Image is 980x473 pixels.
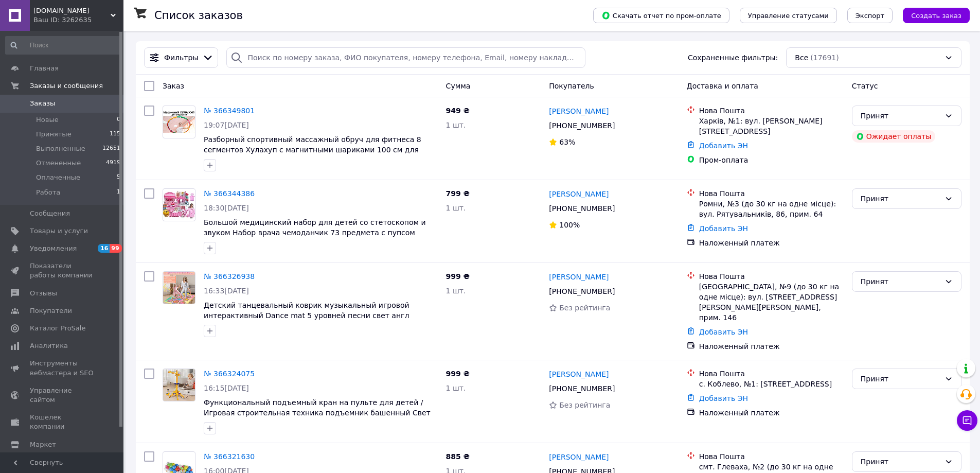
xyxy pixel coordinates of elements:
div: Наложенный платеж [699,408,844,418]
span: Экспорт [856,12,884,20]
a: Фото товару [163,188,195,221]
span: Новые [36,115,59,125]
div: Ожидает оплаты [852,130,936,143]
a: Детский танцевальный коврик музыкальный игровой интерактивный Dance mat 5 уровней песни свет англ... [204,301,409,330]
span: Покупатель [549,82,594,90]
div: [PHONE_NUMBER] [547,381,617,396]
span: 18:30[DATE] [204,204,249,212]
span: 1 шт. [446,121,466,129]
button: Экспорт [847,8,893,23]
a: [PERSON_NAME] [549,452,609,462]
span: 12651 [102,144,120,153]
img: Фото товару [163,272,195,303]
a: [PERSON_NAME] [549,189,609,199]
img: Фото товару [163,190,195,219]
span: Заказ [163,82,184,90]
a: Большой медицинский набор для детей со стетоскопом и звуком Набор врача чемоданчик 73 предмета с ... [204,218,426,247]
a: [PERSON_NAME] [549,106,609,116]
span: imne.com.ua [33,6,111,15]
input: Поиск [5,36,121,55]
div: Принят [861,193,940,204]
span: Оплаченные [36,173,80,182]
span: (17691) [810,54,839,62]
a: Добавить ЭН [699,394,748,402]
div: Нова Пошта [699,369,844,379]
span: 16 [98,244,110,253]
a: Добавить ЭН [699,224,748,233]
span: Главная [30,64,59,73]
span: Работа [36,188,60,197]
img: Фото товару [163,369,195,401]
div: [PHONE_NUMBER] [547,284,617,299]
a: № 366324075 [204,370,255,378]
span: Кошелек компании [30,413,95,431]
span: Сумма [446,82,471,90]
div: [PHONE_NUMBER] [547,201,617,216]
a: Создать заказ [893,11,970,19]
button: Управление статусами [740,8,837,23]
img: Фото товару [163,111,195,133]
a: № 366326938 [204,272,255,281]
span: 99 [110,244,121,253]
button: Чат с покупателем [957,410,977,431]
div: Принят [861,276,940,287]
a: Фото товару [163,271,195,304]
div: Нова Пошта [699,188,844,199]
span: 949 ₴ [446,107,470,115]
span: Каталог ProSale [30,324,85,333]
span: 1 шт. [446,204,466,212]
input: Поиск по номеру заказа, ФИО покупателя, номеру телефона, Email, номеру накладной [226,47,585,68]
span: 4919 [106,159,120,168]
a: Разборный спортивный массажный обруч для фитнеса 8 сегментов Хулахуп с магнитными шариками 100 см... [204,135,421,164]
div: Нова Пошта [699,271,844,282]
a: [PERSON_NAME] [549,272,609,282]
a: Функциональный подъемный кран на пульте для детей / Игровая строительная техника подъемник башенн... [204,398,431,427]
span: Управление статусами [748,12,829,20]
span: Сообщения [30,209,70,218]
span: 16:33[DATE] [204,287,249,295]
span: Скачать отчет по пром-оплате [601,11,721,20]
span: Без рейтинга [559,304,610,312]
span: Инструменты вебмастера и SEO [30,359,95,377]
span: Без рейтинга [559,401,610,409]
span: 63% [559,138,575,146]
div: Харків, №1: вул. [PERSON_NAME][STREET_ADDRESS] [699,116,844,136]
span: 999 ₴ [446,272,470,281]
span: Создать заказ [911,12,961,20]
span: 885 ₴ [446,452,470,461]
a: № 366344386 [204,189,255,198]
span: 16:15[DATE] [204,384,249,392]
a: Фото товару [163,106,195,138]
span: 1 [117,188,120,197]
span: Отмененные [36,159,81,168]
span: 115 [110,130,120,139]
a: Фото товару [163,369,195,401]
a: № 366321630 [204,452,255,461]
div: Ваш ID: 3262635 [33,15,123,25]
span: 799 ₴ [446,189,470,198]
a: [PERSON_NAME] [549,369,609,379]
span: Все [795,52,808,63]
div: [GEOGRAPHIC_DATA], №9 (до 30 кг на одне місце): вул. [STREET_ADDRESS][PERSON_NAME][PERSON_NAME], ... [699,282,844,323]
span: Заказы [30,99,55,108]
span: Заказы и сообщения [30,81,103,91]
button: Скачать отчет по пром-оплате [593,8,729,23]
div: Нова Пошта [699,106,844,116]
span: Доставка и оплата [687,82,758,90]
button: Создать заказ [903,8,970,23]
span: Маркет [30,440,56,449]
span: Товары и услуги [30,226,88,236]
div: Ромни, №3 (до 30 кг на одне місце): вул. Рятувальників, 86, прим. 64 [699,199,844,219]
a: Добавить ЭН [699,328,748,336]
span: Фильтры [164,52,198,63]
div: Принят [861,373,940,384]
div: Наложенный платеж [699,238,844,248]
span: 1 шт. [446,287,466,295]
div: Принят [861,456,940,467]
h1: Список заказов [154,9,243,22]
span: Покупатели [30,306,72,316]
div: Пром-оплата [699,155,844,165]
